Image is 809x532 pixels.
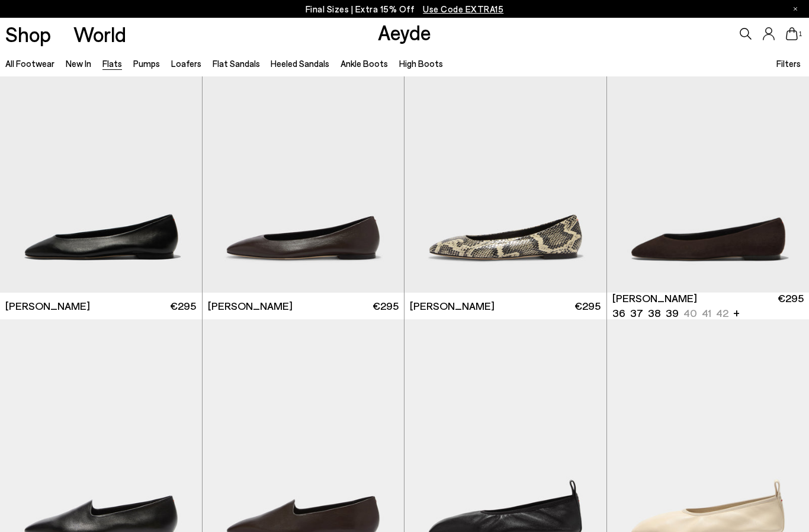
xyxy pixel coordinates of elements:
span: [PERSON_NAME] [5,299,90,313]
a: Loafers [171,58,201,69]
a: Shop [5,24,51,44]
span: [PERSON_NAME] [410,299,495,313]
a: Flat Sandals [213,58,260,69]
img: Ellie Almond-Toe Flats [203,39,404,292]
span: €295 [373,299,399,313]
a: Pumps [133,58,160,69]
p: Final Sizes | Extra 15% Off [306,2,504,17]
li: 39 [666,306,679,321]
img: Ellie Almond-Toe Flats [404,39,606,292]
a: Heeled Sandals [271,58,329,69]
span: €295 [574,299,601,313]
a: All Footwear [5,58,54,69]
li: 36 [612,306,625,321]
span: 1 [798,31,804,37]
span: €295 [778,291,804,321]
a: Ankle Boots [341,58,388,69]
ul: variant [612,306,725,321]
a: [PERSON_NAME] €295 [404,293,606,319]
li: 37 [630,306,643,321]
span: [PERSON_NAME] [208,299,293,313]
span: Navigate to /collections/ss25-final-sizes [423,4,503,14]
span: €295 [170,299,196,313]
a: High Boots [399,58,443,69]
li: 38 [648,306,661,321]
span: [PERSON_NAME] [612,291,697,306]
a: World [73,24,126,44]
a: Flats [102,58,122,69]
a: New In [66,58,91,69]
a: Aeyde [378,20,431,44]
a: 1 [786,27,798,40]
li: + [733,305,740,321]
a: [PERSON_NAME] €295 [203,293,404,319]
span: Filters [776,58,801,69]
